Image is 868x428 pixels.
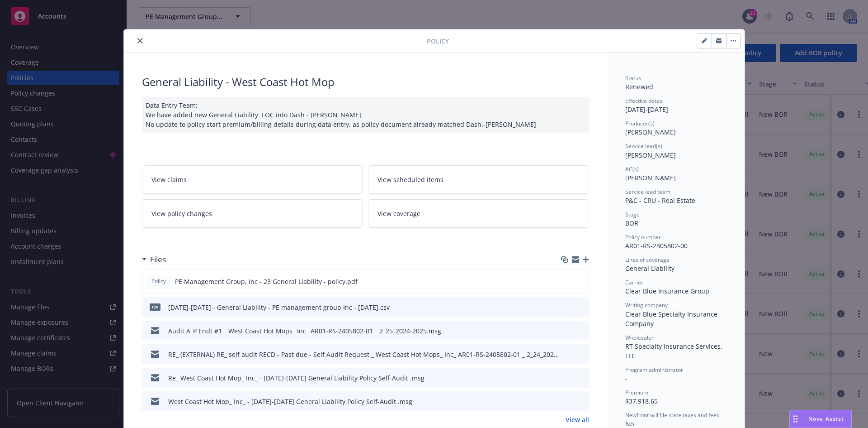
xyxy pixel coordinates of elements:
[563,303,570,312] button: download file
[151,175,187,184] span: View claims
[563,397,570,406] button: download file
[808,415,844,423] span: Nova Assist
[566,415,589,424] a: View all
[625,151,676,159] span: [PERSON_NAME]
[625,241,688,250] span: AR01-RS-2305802-00
[142,199,363,228] a: View policy changes
[625,310,719,328] span: Clear Blue Specialty Insurance Company
[625,334,654,341] span: Wholesaler
[368,165,589,194] a: View scheduled items
[625,342,724,360] span: RT Specialty Insurance Services, LLC
[625,142,662,150] span: Service lead(s)
[151,209,212,218] span: View policy changes
[789,410,852,428] button: Nova Assist
[625,219,638,227] span: BOR
[625,301,668,309] span: Writing company
[625,256,670,264] span: Lines of coverage
[577,303,585,312] button: preview file
[625,120,655,127] span: Producer(s)
[625,97,662,105] span: Effective dates
[577,350,585,359] button: preview file
[563,373,570,383] button: download file
[142,254,166,265] div: Files
[377,175,443,184] span: View scheduled items
[625,196,695,205] span: P&C - CRU - Real Estate
[625,279,643,286] span: Carrier
[427,36,449,46] span: Policy
[168,326,441,336] div: Audit A_P Endt #1 _ West Coast Hot Mops_ Inc_ AR01-RS-2405802-01 _ 2_25_2024-2025.msg
[625,397,658,405] span: $37,918.65
[563,350,570,359] button: download file
[625,389,648,396] span: Premium
[577,373,585,383] button: preview file
[135,35,146,46] button: close
[625,97,726,114] div: [DATE] - [DATE]
[150,303,160,310] span: csv
[790,410,801,428] div: Drag to move
[625,264,675,273] span: General Liability
[625,128,676,136] span: [PERSON_NAME]
[175,277,358,286] span: PE Management Group, Inc - 23 General Liability - policy.pdf
[625,366,683,374] span: Program administrator
[563,326,570,336] button: download file
[577,277,585,286] button: preview file
[150,277,168,285] span: Policy
[625,419,634,428] span: No
[168,350,559,359] div: RE_ (EXTERNAL) RE_ self audit RECD - Past due - Self Audit Request _ West Coast Hot Mops_ Inc_ AR...
[625,173,676,182] span: [PERSON_NAME]
[577,397,585,406] button: preview file
[625,411,719,419] span: Newfront will file state taxes and fees
[625,233,661,241] span: Policy number
[625,374,627,383] span: -
[142,97,589,133] div: Data Entry Team: We have added new General Liability LOC into Dash - [PERSON_NAME] No update to p...
[625,211,640,218] span: Stage
[377,209,420,218] span: View coverage
[625,188,670,196] span: Service lead team
[150,254,166,265] h3: Files
[625,82,653,91] span: Renewed
[577,326,585,336] button: preview file
[625,287,709,295] span: Clear Blue Insurance Group
[168,373,425,383] div: Re_ West Coast Hot Mop_ Inc_ - [DATE]-[DATE] General Liability Policy Self-Audit .msg
[562,277,570,286] button: download file
[168,303,390,312] div: [DATE]-[DATE] - General Liability - PE management group Inc - [DATE].csv
[142,74,589,90] div: General Liability - West Coast Hot Mop
[142,165,363,194] a: View claims
[625,74,641,82] span: Status
[625,165,639,173] span: AC(s)
[168,397,412,406] div: West Coast Hot Mop_ Inc_ - [DATE]-[DATE] General Liability Policy Self-Audit .msg
[368,199,589,228] a: View coverage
